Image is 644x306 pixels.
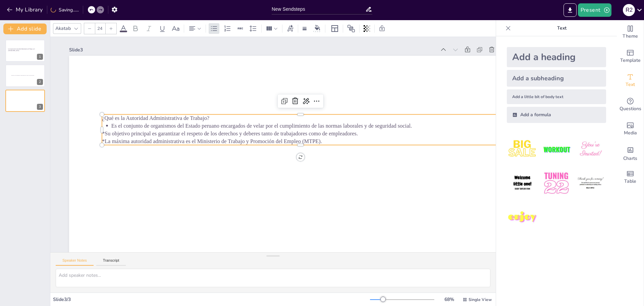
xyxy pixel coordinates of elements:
button: Add slide [3,24,47,34]
span: Table [624,178,636,185]
div: Add a table [617,165,644,189]
div: Add images, graphics, shapes or video [617,117,644,141]
div: Add a subheading [507,70,606,87]
div: Background color [312,25,322,32]
button: Speaker Notes [56,258,94,266]
p: Text [514,20,610,36]
div: 3 [37,104,43,110]
div: La Actuación de la Autoridad Administrativa de Trabajo en el [GEOGRAPHIC_DATA]1 [5,40,45,62]
span: *La máxima autoridad administrativa es el Ministerio de Trabajo y Promoción del Empleo (MTPE). [102,138,322,144]
button: My Library [5,4,46,15]
input: Insert title [272,4,365,14]
button: Present [578,3,611,17]
div: Text effects [285,23,295,34]
span: ¿Qué es la Autoridad Administrativa de Trabajo? [102,115,209,121]
span: Position [347,25,355,33]
div: Add a formula [507,107,606,123]
button: Transcript [96,258,126,266]
div: Add ready made slides [617,44,644,69]
span: Charts [623,155,637,162]
span: Media [624,129,637,137]
div: 1 [37,54,43,60]
button: r 2 [623,3,635,17]
div: Add charts and graphs [617,141,644,165]
div: Change the overall theme [617,20,644,44]
span: Questions [620,105,641,113]
div: 3 [5,90,45,112]
div: Funciones, procedimientos e importancia en el marco laboral peruano.2 [5,64,45,87]
img: 3.jpeg [575,134,606,165]
div: Add a little bit of body text [507,89,606,104]
div: r 2 [623,4,635,16]
div: Add text boxes [617,69,644,93]
div: Column Count [264,23,279,34]
div: Layout [329,23,340,34]
img: 7.jpeg [507,202,538,233]
span: Funciones, procedimientos e importancia en el marco laboral peruano. [11,75,34,76]
img: 5.jpeg [541,168,572,199]
div: Slide 3 [69,47,436,53]
span: La Actuación de la Autoridad Administrativa de Trabajo en el [GEOGRAPHIC_DATA] [8,49,35,51]
img: 4.jpeg [507,168,538,199]
div: 68 % [441,296,457,303]
span: *Su objetivo principal es garantizar el respeto de los derechos y deberes tanto de trabajadores c... [102,130,358,136]
div: Slide 3 / 3 [53,296,370,303]
div: Saving...... [51,7,79,13]
img: 1.jpeg [507,134,538,165]
span: Single View [469,297,492,302]
span: Template [620,57,641,64]
div: Akatab [54,24,72,33]
img: 6.jpeg [575,168,606,199]
div: Get real-time input from your audience [617,93,644,117]
img: 2.jpeg [541,134,572,165]
button: Export to PowerPoint [563,3,577,17]
span: Theme [623,33,638,40]
div: Border settings [301,23,308,34]
div: 2 [37,79,43,85]
div: Add a heading [507,47,606,67]
span: Es el conjunto de organismos del Estado peruano encargados de velar por el cumplimiento de las no... [111,123,412,129]
span: Text [626,81,635,88]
